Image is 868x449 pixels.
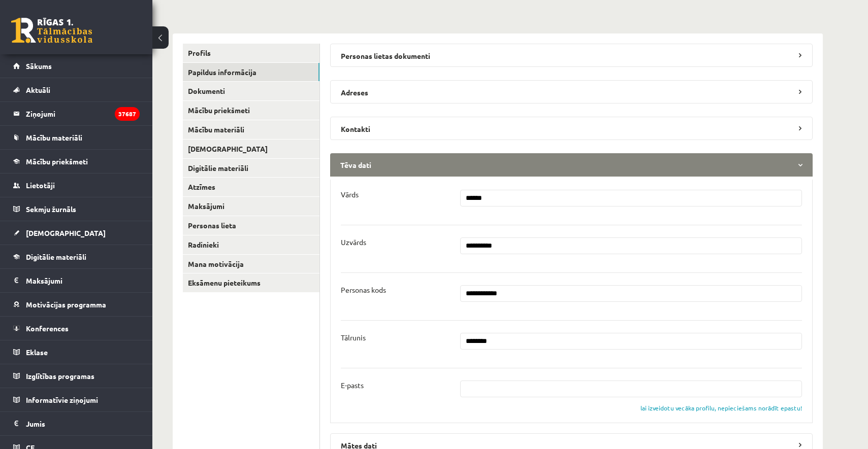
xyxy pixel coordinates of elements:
[26,252,86,261] span: Digitālie materiāli
[183,140,319,158] a: [DEMOGRAPHIC_DATA]
[115,107,140,121] i: 37687
[13,412,140,435] a: Jumis
[183,273,319,292] a: Eksāmenu pieteikums
[26,204,76,214] span: Sekmju žurnāls
[26,419,45,428] span: Jumis
[26,324,69,333] span: Konferences
[183,101,319,120] a: Mācību priekšmeti
[13,150,140,173] a: Mācību priekšmeti
[13,221,140,245] a: [DEMOGRAPHIC_DATA]
[13,126,140,149] a: Mācību materiāli
[183,63,319,82] a: Papildus informācija
[341,333,366,342] p: Tālrunis
[183,82,319,100] a: Dokumenti
[13,317,140,340] a: Konferences
[183,216,319,235] a: Personas lieta
[183,178,319,196] a: Atzīmes
[26,228,106,237] span: [DEMOGRAPHIC_DATA]
[13,102,140,125] a: Ziņojumi37687
[13,269,140,292] a: Maksājumi
[26,181,55,190] span: Lietotāji
[13,174,140,197] a: Lietotāji
[26,102,140,125] legend: Ziņojumi
[26,85,50,94] span: Aktuāli
[330,44,813,67] legend: Personas lietas dokumenti
[26,269,140,292] legend: Maksājumi
[13,54,140,78] a: Sākums
[13,364,140,388] a: Izglītības programas
[13,340,140,364] a: Eklase
[13,293,140,316] a: Motivācijas programma
[26,61,52,71] span: Sākums
[13,245,140,268] a: Digitālie materiāli
[330,80,813,103] legend: Adreses
[341,381,364,390] p: E-pasts
[330,117,813,140] legend: Kontakti
[26,300,106,309] span: Motivācijas programma
[183,44,319,62] a: Profils
[11,18,92,43] a: Rīgas 1. Tālmācības vidusskola
[341,285,386,294] p: Personas kods
[13,388,140,411] a: Informatīvie ziņojumi
[13,78,140,101] a: Aktuāli
[330,153,813,177] legend: Tēva dati
[341,237,366,247] p: Uzvārds
[183,235,319,254] a: Radinieki
[26,371,94,381] span: Izglītības programas
[26,348,48,357] span: Eklase
[26,133,82,142] span: Mācību materiāli
[183,255,319,273] a: Mana motivācija
[640,403,802,412] div: lai izveidotu vecāka profilu, nepieciešams norādīt epastu!
[341,190,359,199] p: Vārds
[183,120,319,139] a: Mācību materiāli
[26,395,98,404] span: Informatīvie ziņojumi
[183,159,319,178] a: Digitālie materiāli
[26,157,88,166] span: Mācību priekšmeti
[13,197,140,221] a: Sekmju žurnāls
[183,197,319,216] a: Maksājumi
